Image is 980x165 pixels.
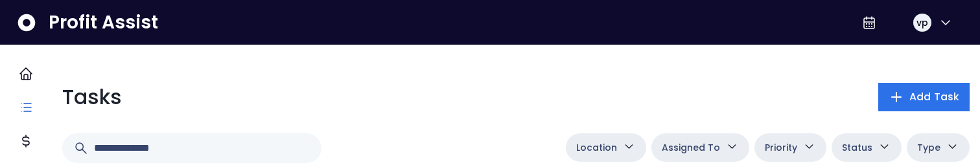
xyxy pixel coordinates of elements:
span: Profit Assist [49,11,158,34]
span: Status [842,140,872,155]
p: Tasks [62,82,122,113]
svg: Search icon [73,140,89,156]
span: Add Task [909,89,959,105]
span: vp [916,16,928,29]
span: Assigned To [662,140,720,155]
span: Location [576,140,617,155]
button: Add Task [878,83,970,111]
span: Type [917,140,940,155]
span: Priority [765,140,797,155]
